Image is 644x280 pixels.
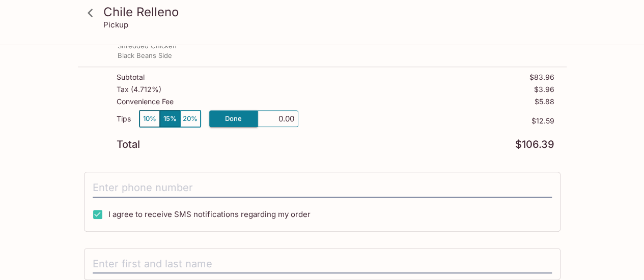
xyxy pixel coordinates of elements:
[108,209,311,219] span: I agree to receive SMS notifications regarding my order
[103,20,128,29] p: Pickup
[534,85,554,94] p: $3.96
[93,255,552,274] input: Enter first and last name
[93,178,552,198] input: Enter phone number
[180,110,201,127] button: 20%
[117,98,174,106] p: Convenience Fee
[117,140,140,149] p: Total
[209,110,258,127] button: Done
[117,85,161,94] p: Tax ( 4.712% )
[298,117,554,125] p: $12.59
[117,115,131,123] p: Tips
[535,98,554,106] p: $5.88
[529,73,554,81] p: $83.96
[118,41,177,51] p: Shredded Chicken
[515,140,554,149] p: $106.39
[117,73,145,81] p: Subtotal
[103,4,558,20] h3: Chile Relleno
[160,110,180,127] button: 15%
[118,51,172,60] p: Black Beans Side
[139,110,160,127] button: 10%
